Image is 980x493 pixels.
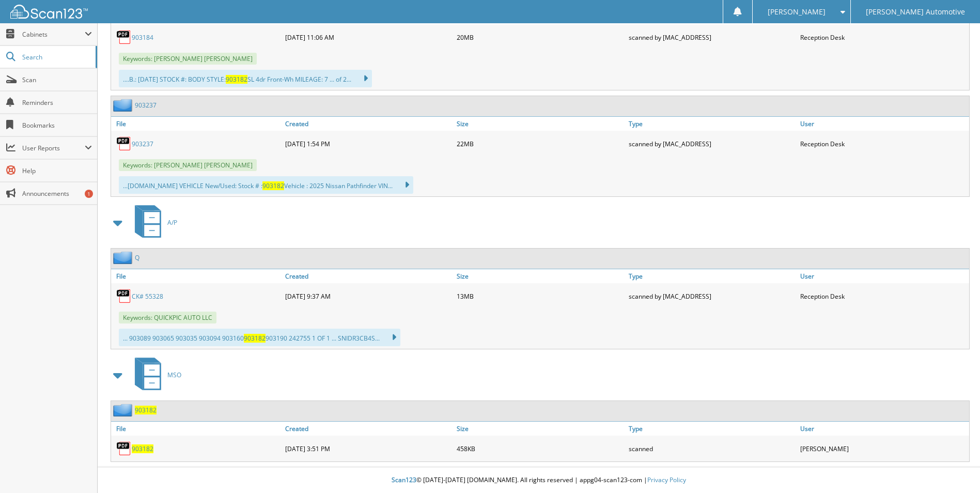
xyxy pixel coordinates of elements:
div: 13MB [454,286,626,306]
span: MSO [167,371,181,379]
div: scanned by [MAC_ADDRESS] [626,133,798,154]
img: folder2.png [113,404,135,417]
a: 903237 [132,140,153,148]
a: Type [626,117,798,131]
span: 903182 [244,334,266,343]
a: 903182 [132,444,153,453]
span: Reminders [22,98,92,107]
span: [PERSON_NAME] [768,9,826,15]
a: 903237 [135,101,157,110]
span: [PERSON_NAME] Automotive [866,9,965,15]
span: Scan [22,75,92,84]
a: File [111,422,283,436]
a: Type [626,269,798,283]
div: [DATE] 9:37 AM [283,286,454,306]
span: Help [22,166,92,175]
div: scanned [626,438,798,459]
a: Created [283,422,454,436]
div: Reception Desk [798,133,969,154]
div: 22MB [454,133,626,154]
div: 20MB [454,27,626,48]
div: ....B.: [DATE] STOCK #: BODY STYLE: SL 4dr Front-Wh MILEAGE: 7 ... of 2... [119,70,372,87]
span: User Reports [22,144,85,152]
div: Reception Desk [798,286,969,306]
a: User [798,269,969,283]
a: Created [283,269,454,283]
a: Size [454,422,626,436]
div: [PERSON_NAME] [798,438,969,459]
div: [DATE] 3:51 PM [283,438,454,459]
span: Search [22,53,90,61]
a: A/P [129,202,177,243]
a: File [111,117,283,131]
a: File [111,269,283,283]
div: [DATE] 11:06 AM [283,27,454,48]
a: Privacy Policy [647,475,686,484]
a: Q [135,253,139,262]
div: ... 903089 903065 903035 903094 903160 903190 242755 1 OF 1 ... SNIDR3CB4S... [119,329,400,346]
span: Scan123 [392,475,416,484]
span: Cabinets [22,30,85,39]
div: © [DATE]-[DATE] [DOMAIN_NAME]. All rights reserved | appg04-scan123-com | [98,468,980,493]
img: PDF.png [116,136,132,151]
img: scan123-logo-white.svg [10,5,88,19]
div: [DATE] 1:54 PM [283,133,454,154]
iframe: Chat Widget [928,443,980,493]
div: 1 [85,190,93,198]
div: scanned by [MAC_ADDRESS] [626,286,798,306]
a: User [798,422,969,436]
span: Keywords: [PERSON_NAME] [PERSON_NAME] [119,53,257,65]
a: User [798,117,969,131]
a: Type [626,422,798,436]
div: ...[DOMAIN_NAME] VEHICLE New/Used: Stock # : Vehicle : 2025 Nissan Pathfinder VIN... [119,176,413,194]
span: Bookmarks [22,121,92,130]
div: scanned by [MAC_ADDRESS] [626,27,798,48]
a: 903184 [132,33,153,42]
span: 903182 [262,181,284,190]
span: A/P [167,218,177,227]
a: CK# 55328 [132,292,163,301]
img: PDF.png [116,29,132,45]
span: Keywords: QUICKPIC AUTO LLC [119,312,216,323]
span: 903182 [226,75,247,84]
span: Announcements [22,189,92,198]
a: 903182 [135,406,157,414]
div: Reception Desk [798,27,969,48]
a: MSO [129,355,181,395]
a: Size [454,269,626,283]
div: 458KB [454,438,626,459]
span: Keywords: [PERSON_NAME] [PERSON_NAME] [119,159,257,171]
img: folder2.png [113,251,135,264]
a: Created [283,117,454,131]
img: PDF.png [116,288,132,304]
img: folder2.png [113,99,135,112]
a: Size [454,117,626,131]
img: PDF.png [116,441,132,456]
